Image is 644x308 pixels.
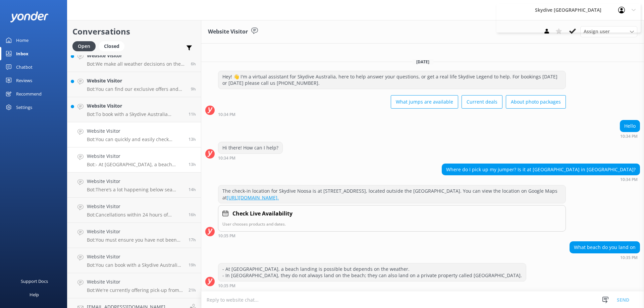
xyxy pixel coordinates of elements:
[16,60,33,74] div: Chatbot
[620,256,638,260] strong: 10:35 PM
[442,164,640,175] div: Where do I pick up my jumper? Is it at [GEOGRAPHIC_DATA] in [GEOGRAPHIC_DATA]?
[218,283,526,288] div: Sep 05 2025 10:35pm (UTC +10:00) Australia/Brisbane
[87,203,183,210] h4: Website Visitor
[218,112,566,117] div: Sep 05 2025 10:34pm (UTC +10:00) Australia/Brisbane
[87,77,186,84] h4: Website Visitor
[189,162,196,167] span: Sep 05 2025 10:35pm (UTC +10:00) Australia/Brisbane
[620,134,640,138] div: Sep 05 2025 10:34pm (UTC +10:00) Australia/Brisbane
[227,194,279,201] a: [URL][DOMAIN_NAME].
[87,127,183,135] h4: Website Visitor
[87,237,183,243] p: Bot: You must ensure you have not been [MEDICAL_DATA] 24 hours prior to skydiving due to the chan...
[620,134,638,138] strong: 10:34 PM
[16,87,42,101] div: Recommend
[72,41,96,51] div: Open
[16,47,29,60] div: Inbox
[189,111,196,117] span: Sep 06 2025 01:06am (UTC +10:00) Australia/Brisbane
[87,52,186,59] h4: Website Visitor
[218,156,235,160] strong: 10:34 PM
[506,95,566,109] button: About photo packages
[72,42,99,50] a: Open
[87,287,183,293] p: Bot: We're currently offering pick-up from the majority of our locations. Please check with our t...
[189,136,196,142] span: Sep 05 2025 10:41pm (UTC +10:00) Australia/Brisbane
[189,287,196,293] span: Sep 05 2025 02:39pm (UTC +10:00) Australia/Brisbane
[10,11,49,22] img: yonder-white-logo.png
[218,234,235,238] strong: 10:35 PM
[87,152,183,160] h4: Website Visitor
[218,263,526,281] div: - At [GEOGRAPHIC_DATA], a beach landing is possible but depends on the weather. - In [GEOGRAPHIC_...
[67,273,201,298] a: Website VisitorBot:We're currently offering pick-up from the majority of our locations. Please ch...
[462,95,502,109] button: Current deals
[67,122,201,147] a: Website VisitorBot:You can quickly and easily check availability for the Newcastle shuttle servic...
[87,262,183,268] p: Bot: You can book with a Skydive Australia voucher by calling us at [PHONE_NUMBER], and our frien...
[87,162,183,168] p: Bot: - At [GEOGRAPHIC_DATA], a beach landing is possible but depends on the weather. - In [GEOGRA...
[189,262,196,268] span: Sep 05 2025 04:50pm (UTC +10:00) Australia/Brisbane
[218,185,566,203] div: The check-in location for Skydive Noosa is at [STREET_ADDRESS], located outside the [GEOGRAPHIC_D...
[67,147,201,173] a: Website VisitorBot:- At [GEOGRAPHIC_DATA], a beach landing is possible but depends on the weather...
[218,156,283,160] div: Sep 05 2025 10:34pm (UTC +10:00) Australia/Brisbane
[16,101,32,114] div: Settings
[189,237,196,243] span: Sep 05 2025 06:46pm (UTC +10:00) Australia/Brisbane
[189,187,196,192] span: Sep 05 2025 09:59pm (UTC +10:00) Australia/Brisbane
[21,274,48,288] div: Support Docs
[412,59,433,65] span: [DATE]
[87,187,183,193] p: Bot: There’s a lot happening below sea level in this part of the world. But we’re here to invite ...
[67,72,201,97] a: Website VisitorBot:You can find our exclusive offers and current deals by visiting our specials p...
[87,228,183,235] h4: Website Visitor
[218,71,566,89] div: Hey! 👋 I'm a virtual assistant for Skydive Australia, here to help answer your questions, or get ...
[218,284,235,288] strong: 10:35 PM
[620,120,640,132] div: Hello
[16,34,29,47] div: Home
[99,42,128,50] a: Closed
[391,95,458,109] button: What jumps are available
[87,212,183,218] p: Bot: Cancellations within 24 hours of departure will incur a 100% cancellation fee, meaning payme...
[67,198,201,223] a: Website VisitorBot:Cancellations within 24 hours of departure will incur a 100% cancellation fee,...
[87,61,186,67] p: Bot: We make all weather decisions on the day of the skydive. If there are any changes or cancell...
[222,221,561,227] p: User chooses products and dates.
[67,47,201,72] a: Website VisitorBot:We make all weather decisions on the day of the skydive. If there are any chan...
[72,25,196,38] h2: Conversations
[218,142,282,153] div: Hi there! How can I help?
[191,86,196,92] span: Sep 06 2025 02:39am (UTC +10:00) Australia/Brisbane
[218,113,235,117] strong: 10:34 PM
[87,111,183,117] p: Bot: To book with a Skydive Australia voucher, you need to call us at [PHONE_NUMBER], as online b...
[87,102,183,110] h4: Website Visitor
[67,173,201,198] a: Website VisitorBot:There’s a lot happening below sea level in this part of the world. But we’re h...
[30,288,39,301] div: Help
[442,177,640,182] div: Sep 05 2025 10:34pm (UTC +10:00) Australia/Brisbane
[87,253,183,260] h4: Website Visitor
[67,248,201,273] a: Website VisitorBot:You can book with a Skydive Australia voucher by calling us at [PHONE_NUMBER],...
[570,242,640,253] div: What beach do you land on
[99,41,124,51] div: Closed
[620,178,638,182] strong: 10:34 PM
[16,74,32,87] div: Reviews
[67,97,201,122] a: Website VisitorBot:To book with a Skydive Australia voucher, you need to call us at [PHONE_NUMBER...
[67,223,201,248] a: Website VisitorBot:You must ensure you have not been [MEDICAL_DATA] 24 hours prior to skydiving d...
[189,212,196,218] span: Sep 05 2025 07:45pm (UTC +10:00) Australia/Brisbane
[87,178,183,185] h4: Website Visitor
[191,61,196,67] span: Sep 06 2025 06:06am (UTC +10:00) Australia/Brisbane
[570,255,640,260] div: Sep 05 2025 10:35pm (UTC +10:00) Australia/Brisbane
[87,86,186,92] p: Bot: You can find our exclusive offers and current deals by visiting our specials page at [URL][D...
[87,136,183,142] p: Bot: You can quickly and easily check availability for the Newcastle shuttle service online. Plea...
[232,209,292,218] h4: Check Live Availability
[218,233,566,238] div: Sep 05 2025 10:35pm (UTC +10:00) Australia/Brisbane
[87,278,183,286] h4: Website Visitor
[208,27,248,36] h3: Website Visitor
